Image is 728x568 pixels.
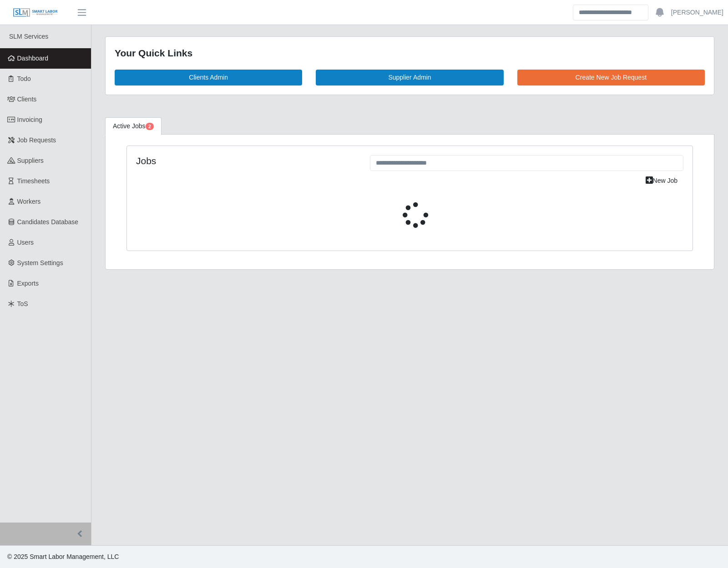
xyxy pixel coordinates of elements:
[17,96,37,103] span: Clients
[17,300,28,307] span: ToS
[517,70,705,85] a: Create New Job Request
[13,8,58,18] img: SLM Logo
[146,123,154,130] span: Pending Jobs
[17,280,39,287] span: Exports
[640,173,683,189] a: New Job
[7,553,119,560] span: © 2025 Smart Labor Management, LLC
[17,218,79,226] span: Candidates Database
[17,55,49,62] span: Dashboard
[105,117,162,135] a: Active Jobs
[17,259,63,266] span: System Settings
[9,33,48,40] span: SLM Services
[17,177,50,185] span: Timesheets
[115,46,705,60] div: Your Quick Links
[316,70,503,85] a: Supplier Admin
[17,75,31,82] span: Todo
[17,239,34,246] span: Users
[573,5,648,20] input: Search
[17,157,44,164] span: Suppliers
[671,8,723,17] a: [PERSON_NAME]
[136,155,356,166] h4: Jobs
[17,198,41,205] span: Workers
[17,116,42,123] span: Invoicing
[115,70,302,85] a: Clients Admin
[17,136,56,144] span: Job Requests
